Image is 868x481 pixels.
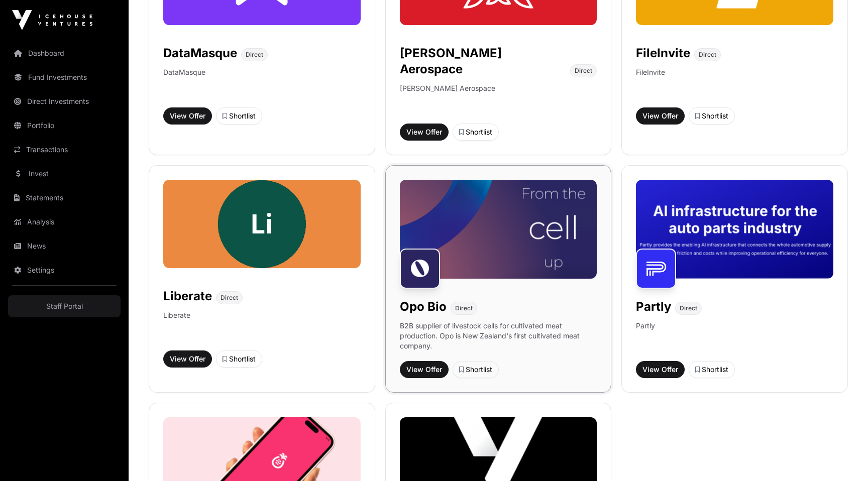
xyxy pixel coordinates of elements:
[455,304,473,312] span: Direct
[636,45,690,61] h1: FileInvite
[12,10,92,30] img: Icehouse Ventures Logo
[163,67,205,99] p: DataMasque
[400,299,447,315] h1: Opo Bio
[8,139,121,161] a: Transactions
[453,361,499,378] button: Shortlist
[163,107,212,125] button: View Offer
[8,114,121,137] a: Portfolio
[223,354,256,364] div: Shortlist
[642,365,678,375] span: View Offer
[636,249,676,289] img: Partly
[680,304,697,312] span: Direct
[170,354,205,364] span: View Offer
[575,67,592,75] span: Direct
[8,259,121,281] a: Settings
[8,163,121,185] a: Invest
[400,45,567,77] h1: [PERSON_NAME] Aerospace
[221,294,238,302] span: Direct
[642,111,678,121] span: View Offer
[636,321,655,353] p: Partly
[636,299,671,315] h1: Partly
[636,67,665,99] p: FileInvite
[163,180,361,268] img: Liberate
[636,361,685,378] button: View Offer
[818,433,868,481] iframe: Chat Widget
[216,107,262,125] button: Shortlist
[400,249,440,289] img: Opo Bio
[400,361,449,378] button: View Offer
[8,211,121,233] a: Analysis
[400,321,597,353] p: B2B supplier of livestock cells for cultivated meat production. Opo is New Zealand's first cultiv...
[8,235,121,257] a: News
[636,180,833,278] img: image-1600x800-%2816%29-copy.jpg
[163,350,212,368] button: View Offer
[8,42,121,64] a: Dashboard
[400,124,449,141] button: View Offer
[400,180,597,278] img: image-1600x800-%2815%29.jpg
[163,45,237,61] h1: DataMasque
[695,111,728,121] div: Shortlist
[689,361,735,378] button: Shortlist
[459,127,492,137] div: Shortlist
[695,365,728,375] div: Shortlist
[163,310,190,342] p: Liberate
[246,51,263,59] span: Direct
[8,295,121,317] a: Staff Portal
[163,288,212,304] h1: Liberate
[406,127,442,137] span: View Offer
[689,107,735,125] button: Shortlist
[636,107,685,125] button: View Offer
[223,111,256,121] div: Shortlist
[216,350,262,368] button: Shortlist
[8,90,121,112] a: Direct Investments
[170,111,205,121] span: View Offer
[459,365,492,375] div: Shortlist
[8,66,121,88] a: Fund Investments
[406,365,442,375] span: View Offer
[699,51,716,59] span: Direct
[453,124,499,141] button: Shortlist
[8,187,121,209] a: Statements
[400,83,495,115] p: [PERSON_NAME] Aerospace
